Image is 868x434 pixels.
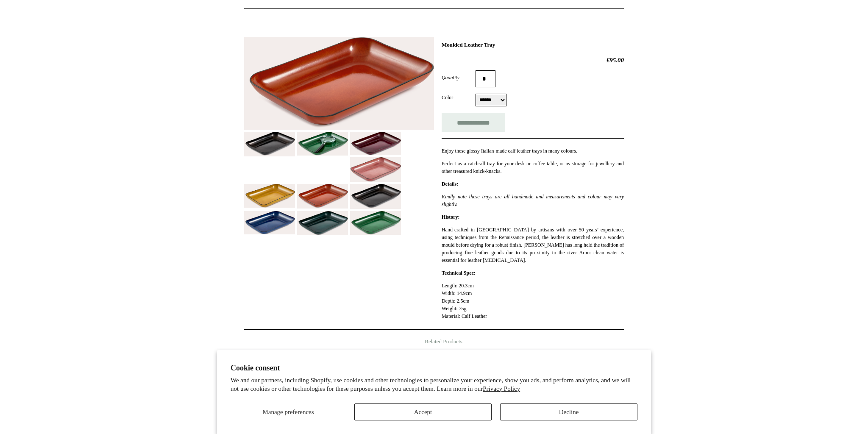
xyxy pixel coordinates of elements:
a: Privacy Policy [483,385,520,392]
img: Moulded Leather Tray [244,211,295,235]
strong: Details: [442,181,458,187]
img: Moulded Leather Tray [297,211,348,235]
img: Moulded Leather Tray [244,184,295,208]
span: Manage preferences [262,409,314,415]
img: Moulded Leather Tray [350,211,401,235]
button: Decline [500,403,637,420]
p: Hand-crafted in [GEOGRAPHIC_DATA] by artisans with over 50 years’ experience, using techniques fr... [442,226,624,264]
p: Enjoy these glossy Italian-made calf leather trays in many colours. [442,147,624,155]
img: Moulded Leather Tray [297,184,348,209]
p: Length: 20.3cm Width: 14.9cm Depth: 2.5cm Weight: 75g Material: Calf Leather [442,282,624,320]
img: Moulded Leather Tray [244,37,434,130]
h1: Moulded Leather Tray [442,42,624,48]
button: Manage preferences [231,403,346,420]
img: Moulded Leather Tray [244,132,295,157]
strong: Technical Spec: [442,270,476,276]
strong: History: [442,214,460,220]
img: Moulded Leather Tray [350,132,401,155]
h2: £95.00 [442,56,624,64]
p: Perfect as a catch-all tray for your desk or coffee table, or as storage for jewellery and other ... [442,160,624,175]
img: Moulded Leather Tray [350,157,401,182]
em: Kindly note these trays are all handmade and measurements and colour may vary slightly. [442,194,624,207]
h4: Related Products [222,338,646,345]
img: Moulded Leather Tray [350,184,401,209]
p: We and our partners, including Shopify, use cookies and other technologies to personalize your ex... [231,376,637,393]
label: Color [442,94,476,101]
label: Quantity [442,74,476,81]
img: Moulded Leather Tray [297,132,348,156]
h2: Cookie consent [231,364,637,373]
button: Accept [354,403,492,420]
